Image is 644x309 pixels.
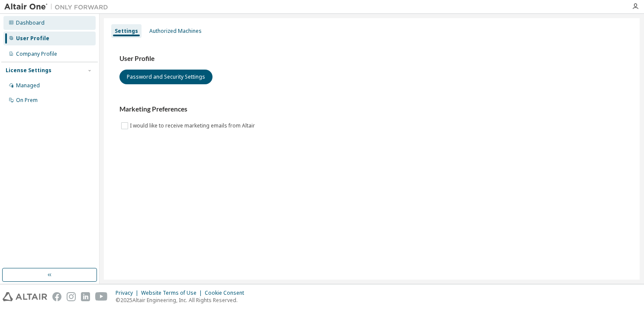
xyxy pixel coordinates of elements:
[16,82,40,89] div: Managed
[81,292,90,301] img: linkedin.svg
[16,19,45,26] div: Dashboard
[141,290,205,296] div: Website Terms of Use
[16,35,49,42] div: User Profile
[119,70,213,84] button: Password and Security Settings
[16,51,57,57] div: Company Profile
[149,28,202,35] div: Authorized Machines
[119,54,624,63] h3: User Profile
[6,67,52,74] div: License Settings
[130,121,257,131] label: I would like to receive marketing emails from Altair
[4,3,113,11] img: Altair One
[205,290,249,296] div: Cookie Consent
[95,292,108,301] img: youtube.svg
[52,292,61,301] img: facebook.svg
[67,292,76,301] img: instagram.svg
[119,105,624,114] h3: Marketing Preferences
[116,296,249,304] p: © 2025 Altair Engineering, Inc. All Rights Reserved.
[3,292,47,301] img: altair_logo.svg
[116,290,141,296] div: Privacy
[115,28,138,35] div: Settings
[16,97,38,104] div: On Prem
